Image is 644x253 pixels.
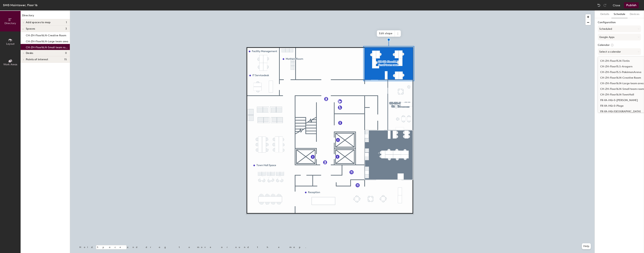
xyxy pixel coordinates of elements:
[26,45,69,49] p: CH-ZH-Floor16.N-Small team room
[613,2,620,8] button: Close
[598,48,641,55] button: Select a calendar
[598,25,641,32] button: Scheduled
[628,10,642,18] button: Devices
[582,243,591,249] button: Help
[21,13,70,19] h1: Directory
[611,10,628,18] button: Schedule
[3,63,17,66] span: Work Areas
[26,27,35,30] span: Spaces
[597,3,601,7] img: Undo
[598,21,641,24] label: Configuration
[377,30,395,37] span: Edit shape
[65,27,67,30] span: 3
[598,43,641,47] label: Calendar
[66,21,67,24] span: 1
[3,3,37,7] div: SMG Maintower, Floor 16
[603,3,607,7] img: Redo
[4,22,16,25] span: Directory
[6,42,15,45] span: Layout
[26,21,51,24] span: Add spaces to map
[26,33,66,37] p: CH-ZH-Floor16.N-Creative Room
[624,2,639,8] button: Publish
[64,58,67,61] span: 15
[26,39,68,43] p: CH-ZH-Floor16.N-Large team area
[26,58,48,61] span: Points of interest
[26,52,33,55] span: Desks
[598,10,611,18] button: Details
[65,52,67,55] span: 0
[598,34,641,40] button: Google Apps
